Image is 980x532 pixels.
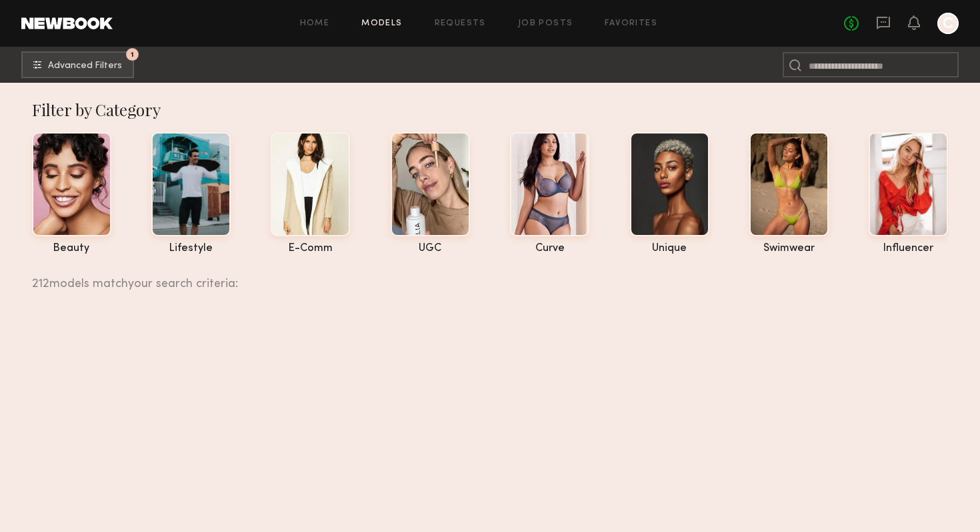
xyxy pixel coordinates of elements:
div: e-comm [271,243,350,254]
div: UGC [391,243,470,254]
div: Filter by Category [32,99,949,120]
a: C [937,13,959,34]
span: Advanced Filters [48,61,122,71]
a: Requests [435,19,486,28]
div: beauty [32,243,111,254]
div: influencer [869,243,948,254]
a: Home [300,19,330,28]
div: lifestyle [151,243,231,254]
a: Models [361,19,402,28]
div: 212 models match your search criteria: [32,262,938,290]
a: Job Posts [518,19,573,28]
span: 1 [131,51,134,57]
button: 1Advanced Filters [21,51,134,78]
div: swimwear [749,243,829,254]
a: Favorites [605,19,657,28]
div: unique [630,243,709,254]
div: curve [510,243,589,254]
